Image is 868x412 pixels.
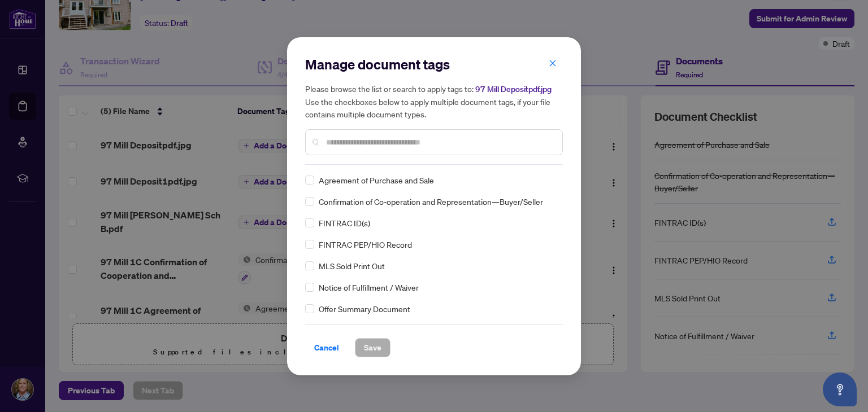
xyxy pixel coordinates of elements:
h2: Manage document tags [305,55,563,73]
span: Cancel [314,339,339,357]
span: 97 Mill Depositpdf.jpg [475,84,552,94]
h5: Please browse the list or search to apply tags to: Use the checkboxes below to apply multiple doc... [305,82,563,120]
span: close [549,59,557,67]
span: Agreement of Purchase and Sale [319,174,434,186]
span: Offer Summary Document [319,303,410,315]
button: Cancel [305,338,348,357]
span: FINTRAC ID(s) [319,217,370,229]
button: Open asap [823,372,857,406]
span: FINTRAC PEP/HIO Record [319,238,412,251]
span: MLS Sold Print Out [319,260,385,272]
button: Save [355,338,390,357]
span: Notice of Fulfillment / Waiver [319,281,419,293]
span: Confirmation of Co-operation and Representation—Buyer/Seller [319,195,543,208]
